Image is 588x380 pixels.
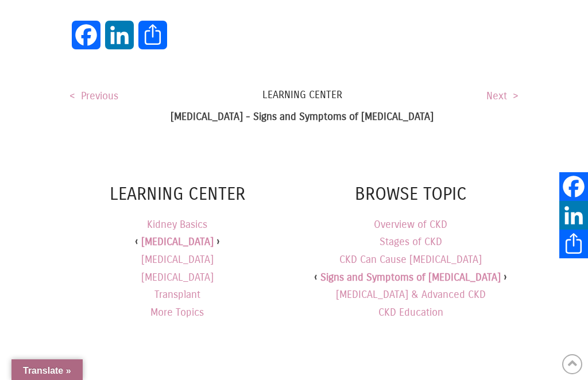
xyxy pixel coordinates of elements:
a: More Topics [150,304,204,321]
a: LinkedIn [559,201,588,230]
a: Facebook [69,21,103,61]
a: [MEDICAL_DATA] [141,269,214,286]
h4: Browse Topic [303,182,519,207]
a: LinkedIn [103,21,136,61]
a: CKD Can Cause [MEDICAL_DATA] [339,253,482,266]
h4: Learning Center [69,182,285,207]
span: Translate » [23,366,71,375]
a: Stages of CKD [380,235,442,248]
a: [MEDICAL_DATA] & Advanced CKD [336,288,486,301]
a: [MEDICAL_DATA] [141,251,214,269]
a: Next > [486,90,519,102]
a: [MEDICAL_DATA] [141,233,214,251]
a: < Previous [69,90,118,102]
a: Transplant [154,286,200,304]
a: Back to Top [562,354,582,374]
a: Signs and Symptoms of [MEDICAL_DATA] [320,271,501,284]
a: CKD Education [378,306,443,319]
a: Overview of CKD [374,218,447,231]
a: Learning Center [69,88,518,102]
a: Share [136,21,169,61]
a: Kidney Basics [147,216,207,234]
a: Facebook [559,172,588,201]
b: [MEDICAL_DATA] - Signs and Symptoms of [MEDICAL_DATA] [171,110,434,123]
